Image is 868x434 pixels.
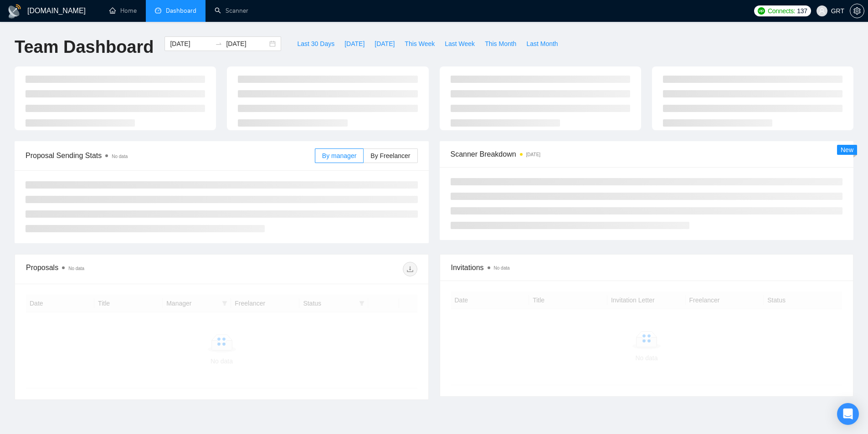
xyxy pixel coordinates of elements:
span: No data [112,154,128,159]
span: to [215,40,222,47]
button: This Week [400,36,440,51]
span: Scanner Breakdown [451,148,843,160]
span: [DATE] [344,39,365,49]
span: No data [494,266,510,271]
button: setting [850,4,864,18]
button: Last Month [521,36,563,51]
button: [DATE] [339,36,370,51]
span: New [841,146,853,153]
a: homeHome [109,7,137,15]
span: user [819,8,825,14]
span: This Week [405,39,435,49]
span: By Freelancer [370,152,410,159]
a: setting [850,7,864,15]
input: End date [226,39,267,49]
span: Last Week [445,39,475,49]
span: Invitations [451,262,842,273]
span: Proposal Sending Stats [26,150,315,161]
button: This Month [480,36,521,51]
span: 137 [797,6,807,16]
time: [DATE] [526,152,540,157]
a: searchScanner [215,7,248,15]
span: Last Month [526,39,558,49]
h1: Team Dashboard [15,36,154,58]
span: Last 30 Days [297,39,334,49]
img: upwork-logo.png [758,7,765,15]
span: By manager [322,152,356,159]
span: No data [68,266,84,271]
div: Open Intercom Messenger [837,403,859,425]
span: Dashboard [166,7,196,15]
img: logo [7,4,22,19]
div: Proposals [26,262,221,276]
span: setting [850,7,864,15]
input: Start date [170,39,211,49]
span: This Month [485,39,516,49]
span: dashboard [155,7,161,14]
span: Connects: [768,6,795,16]
span: swap-right [215,40,222,47]
button: Last 30 Days [292,36,339,51]
span: [DATE] [375,39,395,49]
button: Last Week [440,36,480,51]
button: [DATE] [370,36,400,51]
